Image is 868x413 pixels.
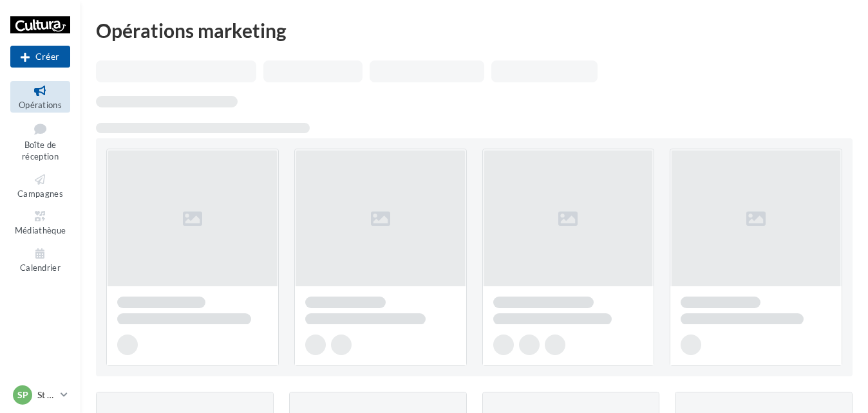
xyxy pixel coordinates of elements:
[10,170,70,201] a: Campagnes
[10,81,70,113] a: Opérations
[10,46,70,68] div: Nouvelle campagne
[19,100,62,110] span: Opérations
[15,225,66,235] span: Médiathèque
[17,389,28,401] span: SP
[17,188,63,199] span: Campagnes
[10,244,70,275] a: Calendrier
[10,206,70,238] a: Médiathèque
[96,21,853,40] div: Opérations marketing
[22,140,59,162] span: Boîte de réception
[37,389,55,401] p: St Parres
[10,46,70,68] button: Créer
[10,118,70,165] a: Boîte de réception
[10,383,70,407] a: SP St Parres
[20,262,61,273] span: Calendrier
